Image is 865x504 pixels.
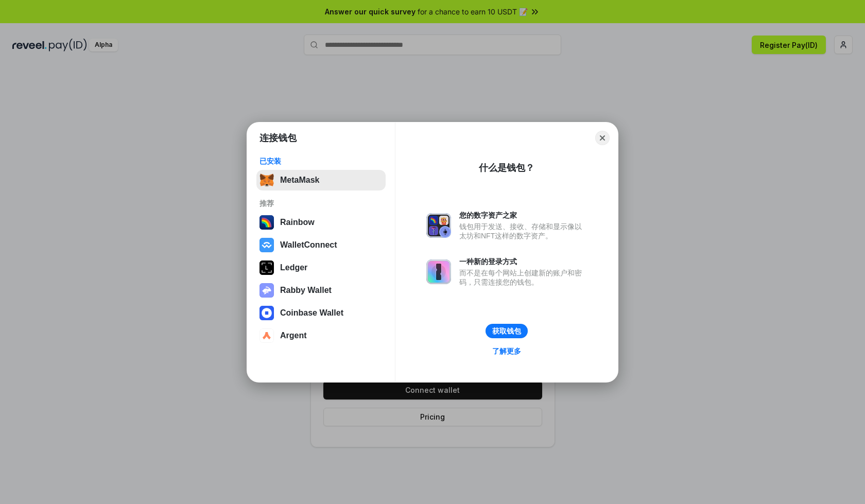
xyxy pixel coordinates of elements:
[459,268,587,287] div: 而不是在每个网站上创建新的账户和密码，只需连接您的钱包。
[259,306,274,320] img: svg+xml,%3Csvg%20width%3D%2228%22%20height%3D%2228%22%20viewBox%3D%220%200%2028%2028%22%20fill%3D...
[492,326,521,336] div: 获取钱包
[459,211,587,220] div: 您的数字资产之家
[479,162,534,174] div: 什么是钱包？
[280,286,332,295] div: Rabby Wallet
[459,257,587,266] div: 一种新的登录方式
[459,222,587,240] div: 钱包用于发送、接收、存储和显示像以太坊和NFT这样的数字资产。
[256,257,386,278] button: Ledger
[259,173,274,187] img: svg+xml,%3Csvg%20fill%3D%22none%22%20height%3D%2233%22%20viewBox%3D%220%200%2035%2033%22%20width%...
[256,280,386,301] button: Rabby Wallet
[492,346,521,356] div: 了解更多
[280,240,337,250] div: WalletConnect
[426,259,451,284] img: svg+xml,%3Csvg%20xmlns%3D%22http%3A%2F%2Fwww.w3.org%2F2000%2Fsvg%22%20fill%3D%22none%22%20viewBox...
[280,308,343,318] div: Coinbase Wallet
[256,325,386,346] button: Argent
[259,215,274,230] img: svg+xml,%3Csvg%20width%3D%22120%22%20height%3D%22120%22%20viewBox%3D%220%200%20120%20120%22%20fil...
[259,260,274,275] img: svg+xml,%3Csvg%20xmlns%3D%22http%3A%2F%2Fwww.w3.org%2F2000%2Fsvg%22%20width%3D%2228%22%20height%3...
[280,331,307,340] div: Argent
[486,344,527,358] a: 了解更多
[259,199,383,208] div: 推荐
[486,324,528,338] button: 获取钱包
[280,218,315,227] div: Rainbow
[259,157,383,166] div: 已安装
[259,283,274,298] img: svg+xml,%3Csvg%20xmlns%3D%22http%3A%2F%2Fwww.w3.org%2F2000%2Fsvg%22%20fill%3D%22none%22%20viewBox...
[256,303,386,323] button: Coinbase Wallet
[259,238,274,252] img: svg+xml,%3Csvg%20width%3D%2228%22%20height%3D%2228%22%20viewBox%3D%220%200%2028%2028%22%20fill%3D...
[256,212,386,233] button: Rainbow
[256,170,386,190] button: MetaMask
[595,131,610,145] button: Close
[280,263,307,272] div: Ledger
[259,328,274,343] img: svg+xml,%3Csvg%20width%3D%2228%22%20height%3D%2228%22%20viewBox%3D%220%200%2028%2028%22%20fill%3D...
[280,176,319,185] div: MetaMask
[426,213,451,238] img: svg+xml,%3Csvg%20xmlns%3D%22http%3A%2F%2Fwww.w3.org%2F2000%2Fsvg%22%20fill%3D%22none%22%20viewBox...
[259,132,297,144] h1: 连接钱包
[256,235,386,255] button: WalletConnect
